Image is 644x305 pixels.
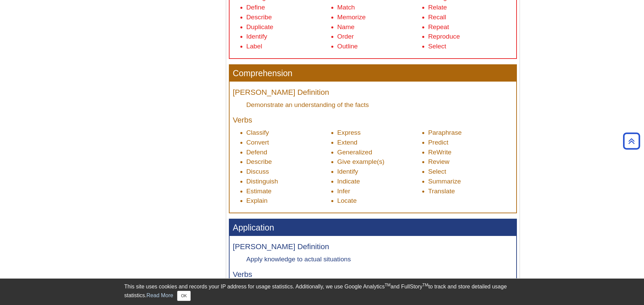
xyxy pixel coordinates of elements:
[428,128,513,138] li: Paraphrase
[428,13,513,22] li: Recall
[428,138,513,148] li: Predict
[246,22,331,32] li: Duplicate
[246,128,331,138] li: Classify
[337,42,422,51] li: Outline
[337,13,422,22] li: Memorize
[337,3,422,13] li: Match
[428,157,513,167] li: Review
[246,187,331,196] li: Estimate
[337,177,422,187] li: Indicate
[385,283,390,287] sup: TM
[337,32,422,42] li: Order
[230,219,516,236] h3: Application
[337,157,422,167] li: Give example(s)
[246,138,331,148] li: Convert
[621,136,642,146] a: Back to Top
[246,42,331,51] li: Label
[337,187,422,196] li: Infer
[233,270,513,279] h4: Verbs
[428,42,513,51] li: Select
[337,138,422,148] li: Extend
[246,167,331,177] li: Discuss
[337,128,422,138] li: Express
[337,148,422,157] li: Generalized
[246,255,513,264] dd: Apply knowledge to actual situations
[428,167,513,177] li: Select
[246,177,331,187] li: Distinguish
[428,187,513,196] li: Translate
[246,100,513,109] dd: Demonstrate an understanding of the facts
[428,3,513,13] li: Relate
[337,167,422,177] li: Identify
[146,292,173,298] a: Read More
[246,32,331,42] li: Identify
[428,177,513,187] li: Summarize
[423,283,428,287] sup: TM
[233,243,513,251] h4: [PERSON_NAME] Definition
[246,148,331,157] li: Defend
[233,88,513,97] h4: [PERSON_NAME] Definition
[246,3,331,13] li: Define
[428,148,513,157] li: ReWrite
[337,196,422,206] li: Locate
[246,196,331,206] li: Explain
[246,157,331,167] li: Describe
[124,283,520,301] div: This site uses cookies and records your IP address for usage statistics. Additionally, we use Goo...
[428,22,513,32] li: Repeat
[177,291,190,301] button: Close
[233,116,513,125] h4: Verbs
[246,13,331,22] li: Describe
[337,22,422,32] li: Name
[428,32,513,42] li: Reproduce
[230,65,516,82] h3: Comprehension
